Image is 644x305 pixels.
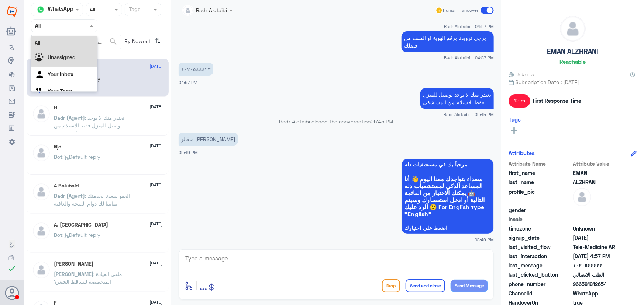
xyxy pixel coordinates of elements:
span: ١٠٢٠٥٤٤٤٢٣ [573,262,626,269]
span: 2025-09-20T13:57:47.7Z [573,252,626,260]
span: : Default reply [63,154,101,160]
span: Attribute Name [509,160,571,168]
h5: عبدالرحمن بن عبدالله [54,261,94,267]
span: signup_date [509,234,571,242]
span: Unknown [573,225,626,232]
span: phone_number [509,280,571,288]
span: : Default reply [63,232,101,238]
span: ALZHRANI [573,178,626,186]
i: check [7,264,16,273]
img: defaultAdmin.png [32,222,51,240]
img: defaultAdmin.png [560,16,585,41]
span: Tele-Medicine AR [573,243,626,251]
span: last_clicked_button [509,271,571,278]
span: last_interaction [509,252,571,260]
span: Attribute Value [573,160,626,168]
h5: A Balubaid [54,183,79,189]
p: 20/9/2025, 5:49 PM [179,133,238,146]
span: [PERSON_NAME] [54,271,94,277]
span: مرحباً بك في مستشفيات دله [404,162,491,168]
h5: Njd [54,144,62,150]
span: Badr Alotaibi - 04:57 PM [444,55,494,61]
p: 20/9/2025, 4:57 PM [402,31,494,52]
span: [DATE] [150,260,163,266]
img: defaultAdmin.png [32,261,51,279]
b: All [35,40,40,46]
span: [DATE] [150,221,163,227]
span: اضغط على اختيارك [404,225,491,231]
h5: H [54,105,58,111]
span: 2 [573,290,626,297]
span: 05:49 PM [475,236,494,243]
b: Your Team [48,88,73,94]
h6: Attributes [509,150,535,156]
span: [DATE] [150,63,163,70]
span: 05:45 PM [371,118,393,125]
input: Search by Name, Local etc… [31,35,121,49]
b: Your Inbox [48,71,73,77]
span: null [573,215,626,223]
h5: A. Turki [54,222,109,228]
b: Unassigned [48,54,76,60]
span: Subscription Date : [DATE] [509,78,637,86]
h6: Reachable [559,58,586,65]
span: [DATE] [150,143,163,149]
span: : نعتذر منك لا يوجد توصيل للمنزل فقط الاستلام من المستشفى [54,115,125,136]
p: 20/9/2025, 4:57 PM [179,63,213,76]
h5: EMAN ALZHRANI [547,47,598,56]
h6: Tags [509,116,521,123]
span: الطب الاتصالي [573,271,626,278]
span: First Response Time [533,97,581,105]
span: Badr Alotaibi - 04:57 PM [444,23,494,29]
span: last_name [509,178,571,186]
span: timezone [509,225,571,232]
img: whatsapp.png [35,4,46,15]
span: null [573,206,626,214]
span: Badr Alotaibi - 05:45 PM [444,111,494,118]
span: : العفو سعدنا بخدمتك تمانينا لك دوام الصحة والعافية [54,193,130,207]
img: defaultAdmin.png [32,105,51,123]
span: search [109,37,118,46]
p: 20/9/2025, 5:45 PM [420,88,494,109]
span: Human Handover [443,7,478,14]
span: Bot [54,232,63,238]
span: 05:49 PM [179,150,198,155]
span: 966581812654 [573,280,626,288]
span: Badr (Agent) [54,193,85,199]
button: Send and close [406,279,445,292]
img: Widebot Logo [7,6,17,17]
span: last_visited_flow [509,243,571,251]
span: سعداء بتواجدك معنا اليوم 👋 أنا المساعد الذكي لمستشفيات دله 🤖 يمكنك الاختيار من القائمة التالية أو... [404,175,491,217]
span: EMAN [573,169,626,177]
p: Badr Alotaibi closed the conversation [179,118,494,125]
button: ... [199,277,207,294]
button: Send Message [451,280,488,292]
div: Tags [128,5,141,15]
img: yourTeam.svg [35,87,46,98]
span: 12 m [509,94,530,108]
span: 2025-09-20T05:59:17.818Z [573,234,626,242]
span: first_name [509,169,571,177]
span: locale [509,215,571,223]
span: Unknown [509,70,537,78]
span: [DATE] [150,182,163,188]
span: [DATE] [150,104,163,110]
span: profile_pic [509,188,571,205]
i: ⇅ [155,35,161,47]
img: yourInbox.svg [35,70,46,81]
span: last_message [509,262,571,269]
img: defaultAdmin.png [32,144,51,162]
span: 04:57 PM [179,80,197,85]
img: Unassigned.svg [35,53,46,64]
button: Drop [382,279,400,292]
img: defaultAdmin.png [573,188,591,206]
span: ChannelId [509,290,571,297]
span: gender [509,206,571,214]
button: Avatar [5,286,19,300]
button: search [109,36,118,48]
span: Badr (Agent) [54,115,85,121]
img: defaultAdmin.png [32,183,51,201]
span: Bot [54,154,63,160]
span: ... [199,279,207,292]
span: By Newest [121,35,152,50]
